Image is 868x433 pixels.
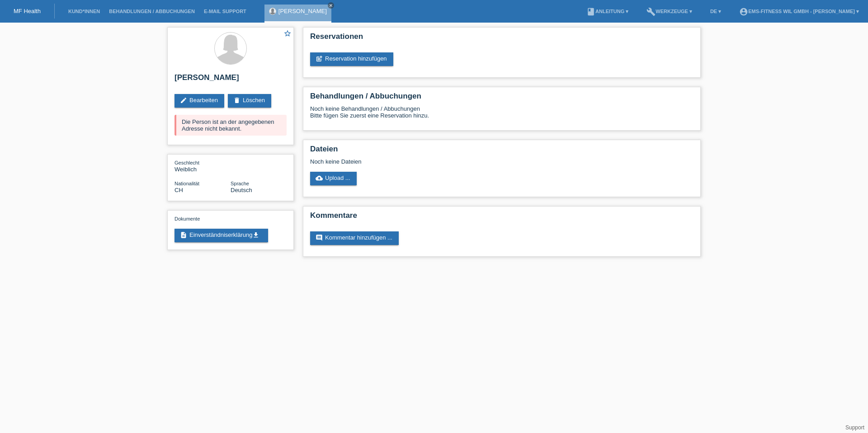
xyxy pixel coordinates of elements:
span: Sprache [231,181,249,186]
a: Kund*innen [64,9,104,14]
span: Schweiz [175,187,183,193]
a: Support [845,424,864,431]
span: Deutsch [231,187,252,193]
i: account_circle [739,7,748,16]
i: cloud_upload [316,174,323,182]
span: Geschlecht [175,160,199,165]
a: editBearbeiten [175,94,224,108]
a: commentKommentar hinzufügen ... [310,231,399,245]
div: Die Person ist an der angegebenen Adresse nicht bekannt. [175,115,287,136]
div: Weiblich [175,159,231,173]
h2: [PERSON_NAME] [175,73,287,87]
i: book [586,7,595,16]
i: close [329,3,333,8]
h2: Reservationen [310,32,693,46]
div: Noch keine Behandlungen / Abbuchungen Bitte fügen Sie zuerst eine Reservation hinzu. [310,105,693,126]
h2: Behandlungen / Abbuchungen [310,92,693,105]
i: delete [233,97,241,104]
h2: Dateien [310,145,693,158]
span: Dokumente [175,216,200,221]
span: Nationalität [175,181,199,186]
a: MF Health [14,8,41,14]
i: edit [180,97,187,104]
i: comment [316,234,323,241]
a: account_circleEMS-Fitness Wil GmbH - [PERSON_NAME] ▾ [735,9,863,14]
div: Noch keine Dateien [310,158,586,165]
i: star_border [283,29,292,38]
a: E-Mail Support [199,9,251,14]
a: star_border [283,29,292,39]
a: descriptionEinverständniserklärungget_app [175,229,268,242]
a: [PERSON_NAME] [278,8,327,14]
i: get_app [252,231,259,239]
a: deleteLöschen [228,94,271,108]
a: close [328,2,334,9]
i: description [180,231,187,239]
a: cloud_uploadUpload ... [310,172,357,185]
a: bookAnleitung ▾ [582,9,633,14]
i: build [646,7,656,16]
h2: Kommentare [310,211,693,225]
i: post_add [316,55,323,62]
a: DE ▾ [706,9,726,14]
a: post_addReservation hinzufügen [310,52,393,66]
a: Behandlungen / Abbuchungen [104,9,199,14]
a: buildWerkzeuge ▾ [642,9,697,14]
